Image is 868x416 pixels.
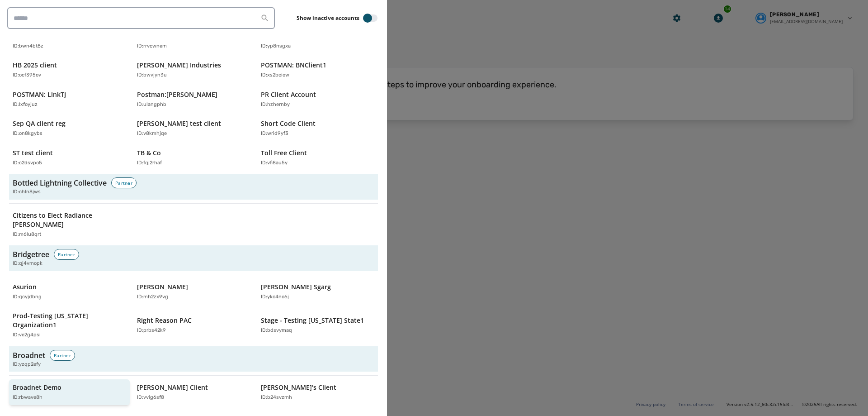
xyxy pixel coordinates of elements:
p: ID: hzhernby [261,101,290,109]
p: ID: rbwave8h [13,394,42,402]
h3: Bridgetree [13,249,49,260]
p: ID: vfi8au5y [261,159,288,167]
button: PR Client AccountID:hzhernby [257,86,378,112]
span: ID: yzqp2efy [13,361,41,368]
label: Show inactive accounts [297,14,359,22]
p: Broadnet Demo [13,383,61,392]
p: [PERSON_NAME] test client [137,119,221,128]
p: ID: prbs42k9 [137,327,166,335]
p: ID: bwn4bt8z [13,43,43,50]
p: ID: m6lu8qrt [13,231,41,239]
p: ID: on8kgybs [13,130,42,138]
button: [PERSON_NAME] ClientID:vvig6sf8 [133,379,254,405]
button: TB & CoID:fqj2rhaf [133,145,254,171]
p: Right Reason PAC [137,316,192,325]
button: POSTMAN: BNClient1ID:xs2bciow [257,57,378,83]
button: API BroadwayID:rrvcwnem [133,28,254,54]
p: [PERSON_NAME] Industries [137,61,221,70]
p: Short Code Client [261,119,316,128]
button: AM ClientID:bwn4bt8z [9,28,130,54]
button: Bottled Lightning CollectivePartnerID:chln8jws [9,174,378,200]
button: API update client 10/2ID:yp8nsgxa [257,28,378,54]
button: Citizens to Elect Radiance [PERSON_NAME]ID:m6lu8qrt [9,207,130,242]
p: Sep QA client reg [13,119,66,128]
div: Partner [54,249,79,260]
p: ID: ve2g4psi [13,331,41,339]
p: Asurion [13,282,37,292]
button: [PERSON_NAME]ID:mh2zx9vg [133,279,254,305]
button: HB 2025 clientID:ocf395ov [9,57,130,83]
p: POSTMAN: LinkTJ [13,90,66,99]
p: ID: b24svzmh [261,394,292,402]
p: ID: ocf395ov [13,72,41,79]
p: TB & Co [137,148,161,158]
p: [PERSON_NAME] Client [137,383,208,392]
button: Stage - Testing [US_STATE] State1ID:bdsvymaq [257,308,378,343]
button: Prod-Testing [US_STATE] Organization1ID:ve2g4psi [9,308,130,343]
p: ST test client [13,148,53,158]
button: Toll Free ClientID:vfi8au5y [257,145,378,171]
p: ID: bwvjyn3u [137,72,167,79]
div: Partner [111,177,137,188]
p: [PERSON_NAME] Sgarg [261,282,331,292]
button: Sep QA client regID:on8kgybs [9,115,130,141]
button: [PERSON_NAME] SgargID:ykc4no6j [257,279,378,305]
button: [PERSON_NAME] IndustriesID:bwvjyn3u [133,57,254,83]
span: ID: qj4vmopk [13,260,42,268]
p: ID: yp8nsgxa [261,43,291,50]
p: POSTMAN: BNClient1 [261,61,326,70]
button: Postman:[PERSON_NAME]ID:ulangphb [133,86,254,112]
button: POSTMAN: LinkTJID:lxfoyjuz [9,86,130,112]
span: ID: chln8jws [13,188,41,196]
p: ID: rrvcwnem [137,43,167,50]
p: Postman:[PERSON_NAME] [137,90,217,99]
p: ID: fqj2rhaf [137,159,162,167]
h3: Bottled Lightning Collective [13,177,107,188]
p: Prod-Testing [US_STATE] Organization1 [13,311,117,330]
p: ID: qcyjdbng [13,293,42,301]
p: ID: lxfoyjuz [13,101,38,109]
button: Right Reason PACID:prbs42k9 [133,308,254,343]
p: ID: xs2bciow [261,72,289,79]
button: BroadnetPartnerID:yzqp2efy [9,346,378,372]
p: ID: bdsvymaq [261,327,292,335]
p: ID: vvig6sf8 [137,394,164,402]
button: ST test clientID:c2dsvpo5 [9,145,130,171]
button: [PERSON_NAME]'s ClientID:b24svzmh [257,379,378,405]
button: BridgetreePartnerID:qj4vmopk [9,245,378,271]
h3: Broadnet [13,350,45,361]
p: PR Client Account [261,90,316,99]
p: ID: wrid9yf3 [261,130,288,138]
button: [PERSON_NAME] test clientID:v8kmhjqe [133,115,254,141]
button: Short Code ClientID:wrid9yf3 [257,115,378,141]
p: ID: v8kmhjqe [137,130,167,138]
p: [PERSON_NAME] [137,282,188,292]
p: HB 2025 client [13,61,57,70]
button: Broadnet DemoID:rbwave8h [9,379,130,405]
p: ID: ykc4no6j [261,293,289,301]
p: Toll Free Client [261,148,307,158]
div: Partner [50,350,75,361]
p: ID: c2dsvpo5 [13,159,42,167]
button: AsurionID:qcyjdbng [9,279,130,305]
p: Stage - Testing [US_STATE] State1 [261,316,364,325]
p: ID: mh2zx9vg [137,293,168,301]
p: Citizens to Elect Radiance [PERSON_NAME] [13,211,117,229]
p: ID: ulangphb [137,101,166,109]
p: [PERSON_NAME]'s Client [261,383,336,392]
